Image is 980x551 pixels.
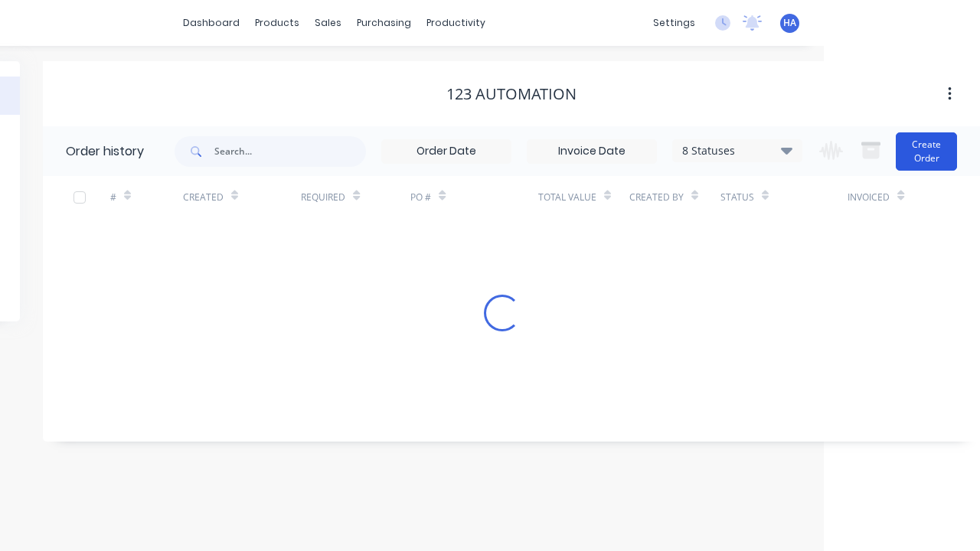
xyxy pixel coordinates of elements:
div: Order history [66,142,144,161]
div: PO # [410,191,431,204]
div: Required [301,176,410,218]
input: Invoice Date [528,140,656,163]
div: PO # [410,176,538,218]
div: Status [720,191,754,204]
div: # [110,176,183,218]
div: Required [301,191,345,204]
div: Status [720,176,848,218]
div: 8 Statuses [673,142,802,159]
div: # [110,191,116,204]
div: Invoiced [848,191,890,204]
span: HA [783,16,796,30]
div: productivity [419,11,493,34]
div: Created [183,176,302,218]
button: Create Order [896,132,957,171]
div: Created By [629,191,684,204]
div: Total Value [538,191,596,204]
input: Order Date [382,140,511,163]
div: Total Value [538,176,629,218]
a: dashboard [175,11,247,34]
div: products [247,11,307,34]
div: Created [183,191,224,204]
div: 123 Automation [446,85,577,103]
div: sales [307,11,349,34]
div: purchasing [349,11,419,34]
div: Invoiced [848,176,920,218]
div: Created By [629,176,720,218]
input: Search... [214,136,366,167]
div: settings [645,11,703,34]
